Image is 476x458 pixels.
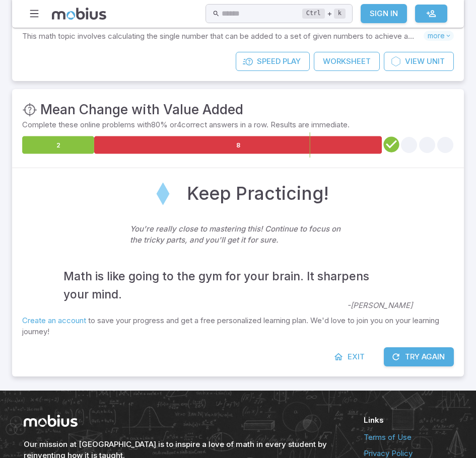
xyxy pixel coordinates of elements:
[427,56,445,67] span: Unit
[328,347,372,366] a: Exit
[384,52,454,71] a: ViewUnit
[348,351,365,362] span: Exit
[364,415,453,426] h6: Links
[40,99,243,119] h3: Mean Change with Value Added
[283,56,301,67] span: Play
[364,432,453,443] a: Terms of Use
[22,315,454,337] p: to save your progress and get a free personalized learning plan. We'd love to join you on your le...
[236,52,310,71] a: SpeedPlay
[130,213,346,256] p: You're really close to mastering this! Continue to focus on the tricky parts, and you'll get it f...
[302,9,325,19] kbd: Ctrl
[302,8,346,20] div: +
[347,260,413,311] p: - [PERSON_NAME]
[361,4,407,23] a: Sign In
[314,52,380,71] a: Worksheet
[334,9,346,19] kbd: k
[187,181,329,207] h2: Keep Practicing!
[22,119,454,130] p: Complete these online problems with 80 % or 4 correct answers in a row. Results are immediate.
[257,56,281,67] span: Speed
[63,267,387,303] h4: Math is like going to the gym for your brain. It sharpens your mind.
[405,56,425,67] span: View
[22,316,86,325] a: Create an account
[384,347,454,366] button: Try Again
[22,31,424,42] p: This math topic involves calculating the single number that can be added to a set of given number...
